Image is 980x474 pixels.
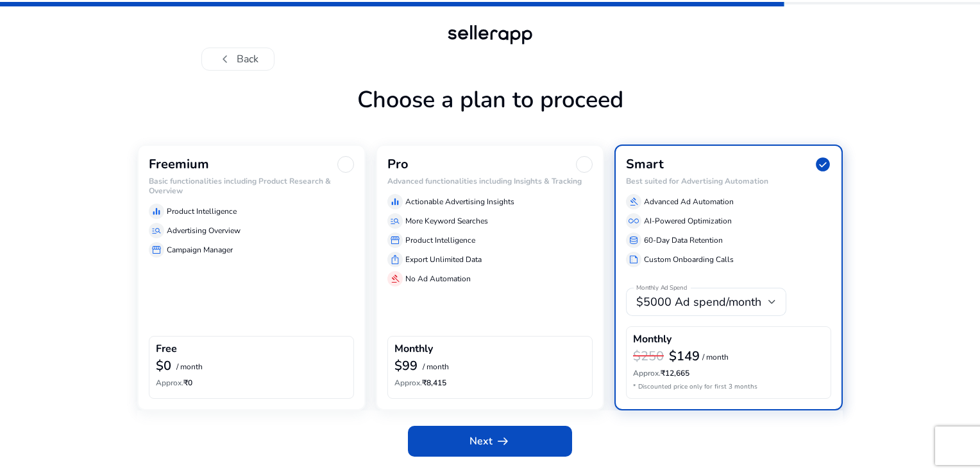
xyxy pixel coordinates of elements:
[394,378,586,387] h6: ₹8,415
[137,86,843,145] h1: Choose a plan to proceed
[644,234,723,246] p: 60-Day Data Retention
[815,156,831,173] span: check_circle
[156,378,347,387] h6: ₹0
[390,216,400,226] span: manage_search
[167,206,237,217] p: Product Intelligence
[156,357,171,374] b: $0
[167,244,233,256] p: Campaign Manager
[636,294,761,310] span: $5000 Ad spend/month
[669,347,700,365] b: $149
[405,273,471,285] p: No Ad Automation
[495,434,511,449] span: arrow_right_alt
[405,215,488,227] p: More Keyword Searches
[644,196,734,207] p: Advanced Ad Automation
[633,349,664,364] h3: $250
[405,254,482,265] p: Export Unlimited Data
[633,368,661,378] span: Approx.
[390,254,400,265] span: ios_share
[405,234,475,246] p: Product Intelligence
[201,48,275,71] button: chevron_leftBack
[217,51,233,67] span: chevron_left
[702,353,729,362] p: / month
[626,177,831,186] h6: Best suited for Advertising Automation
[633,382,824,392] p: * Discounted price only for first 3 months
[151,245,162,255] span: storefront
[387,177,593,186] h6: Advanced functionalities including Insights & Tracking
[629,235,639,245] span: database
[390,197,400,207] span: equalizer
[151,206,162,216] span: equalizer
[387,157,409,172] h3: Pro
[149,157,209,172] h3: Freemium
[633,333,672,346] h4: Monthly
[644,215,732,227] p: AI-Powered Optimization
[629,216,639,226] span: all_inclusive
[629,254,639,265] span: summarize
[156,343,177,355] h4: Free
[633,369,824,378] h6: ₹12,665
[405,196,514,207] p: Actionable Advertising Insights
[176,363,203,371] p: / month
[394,378,422,388] span: Approx.
[167,225,241,236] p: Advertising Overview
[644,254,734,265] p: Custom Onboarding Calls
[629,197,639,207] span: gavel
[156,378,183,388] span: Approx.
[469,434,511,449] span: Next
[626,157,664,172] h3: Smart
[149,177,354,195] h6: Basic functionalities including Product Research & Overview
[151,225,162,236] span: manage_search
[394,357,418,374] b: $99
[423,363,449,371] p: / month
[390,274,400,284] span: gavel
[408,426,572,457] button: Nextarrow_right_alt
[636,284,687,293] mat-label: Monthly Ad Spend
[390,235,400,245] span: storefront
[394,343,433,355] h4: Monthly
